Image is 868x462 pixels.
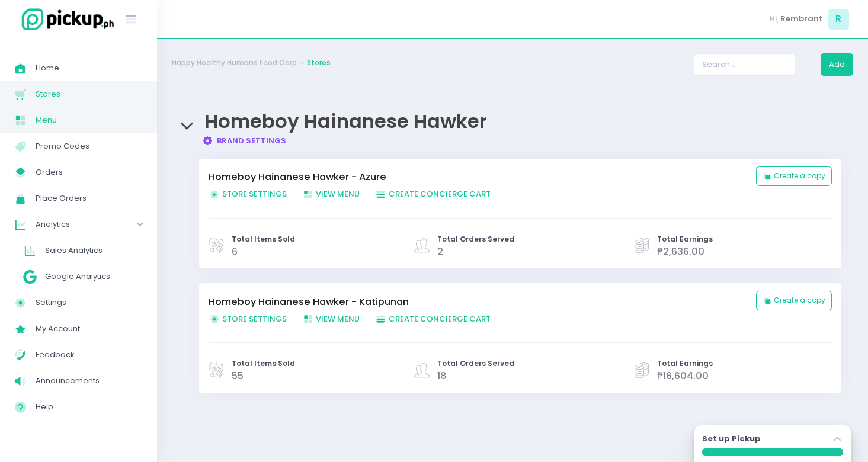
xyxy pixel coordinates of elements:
[209,313,287,325] span: Store Settings
[36,113,142,128] span: Menu
[36,399,142,415] span: Help
[172,99,853,146] div: Homeboy Hainanese Hawker Brand Settings
[657,369,709,383] span: ₱16,604.00
[702,433,761,445] label: Set up Pickup
[45,269,142,284] span: Google Analytics
[307,57,331,68] a: Stores
[36,86,142,102] span: Stores
[209,188,302,200] a: Store Settings
[437,369,447,383] span: 18
[756,166,832,186] button: Create a copy
[302,188,375,200] a: View Menu
[204,108,487,134] span: Homeboy Hainanese Hawker
[756,291,832,310] button: Create a copy
[45,243,142,258] span: Sales Analytics
[302,188,360,200] span: View Menu
[694,53,795,76] input: Search...
[232,245,238,258] span: 6
[36,165,142,180] span: Orders
[375,188,491,200] span: Create Concierge Cart
[209,295,744,309] a: Homeboy Hainanese Hawker - Katipunan
[302,313,375,325] a: View Menu
[209,170,744,184] a: Homeboy Hainanese Hawker - Azure
[821,53,853,76] button: Add
[209,313,302,325] a: Store Settings
[232,369,244,383] span: 55
[209,188,287,200] span: Store Settings
[36,139,142,154] span: Promo Codes
[375,313,491,325] span: Create Concierge Cart
[437,245,443,258] span: 2
[202,135,287,146] a: Brand Settings
[36,217,104,232] span: Analytics
[172,57,297,68] a: Happy Healthy Humans Food Corp
[172,147,853,431] div: Homeboy Hainanese Hawker Brand Settings
[302,313,360,325] span: View Menu
[36,373,142,389] span: Announcements
[437,234,514,245] span: Total Orders Served
[828,9,849,30] span: R
[36,191,142,206] span: Place Orders
[375,188,506,200] a: Create Concierge Cart
[437,358,514,369] span: Total Orders Served
[9,264,157,290] a: Google Analytics
[657,358,713,369] span: Total Earnings
[36,321,142,336] span: My Account
[36,60,142,76] span: Home
[15,7,116,32] img: logo
[657,245,704,258] span: ₱2,636.00
[780,13,822,25] span: Rembrant
[375,313,506,325] a: Create Concierge Cart
[657,234,713,245] span: Total Earnings
[36,295,142,310] span: Settings
[232,358,295,369] span: Total Items Sold
[9,238,157,264] a: Sales Analytics
[770,13,779,25] span: Hi,
[232,234,295,245] span: Total Items Sold
[36,347,142,362] span: Feedback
